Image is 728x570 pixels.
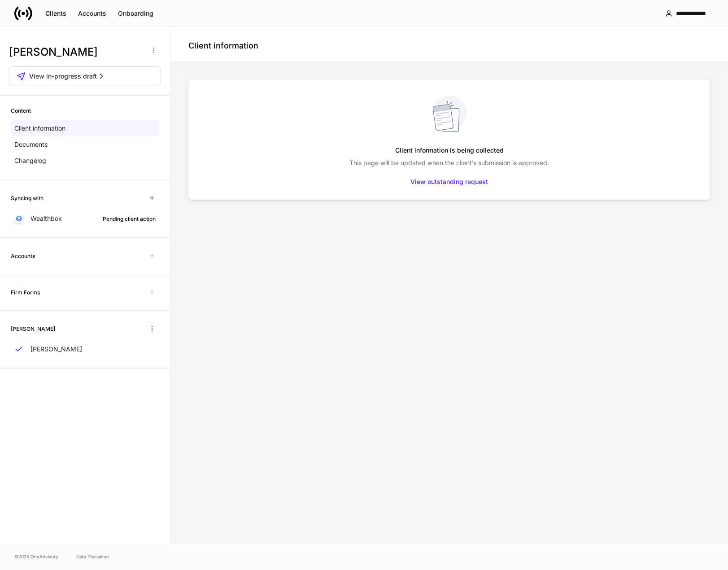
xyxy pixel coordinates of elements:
p: Documents [14,140,48,149]
a: Documents [11,136,159,153]
span: © 2025 OneAdvisory [14,553,58,560]
h6: Accounts [11,252,35,260]
div: Pending client action [103,215,156,223]
button: View in-progress draft [9,66,161,86]
p: Client information [14,124,65,133]
span: Unavailable with outstanding requests for information [145,249,159,263]
h6: Firm Forms [11,288,40,297]
h3: [PERSON_NAME] [9,45,143,59]
button: Clients [39,6,72,21]
p: Wealthbox [31,214,62,223]
span: View in-progress draft [29,72,97,81]
h6: Content [11,106,31,115]
button: Onboarding [112,6,159,21]
div: View outstanding request [410,177,488,186]
a: Data Disclaimer [76,553,109,560]
button: View outstanding request [405,175,494,189]
div: Accounts [78,9,106,18]
span: Unavailable with outstanding requests for information [145,285,159,299]
h6: Syncing with [11,194,44,202]
h4: Client information [188,40,258,51]
a: Changelog [11,153,159,169]
a: Client information [11,120,159,136]
div: Onboarding [118,9,153,18]
button: Accounts [72,6,112,21]
div: Clients [45,9,66,18]
h5: Client information is being collected [395,142,504,158]
p: This page will be updated when the client’s submission is approved. [349,158,549,167]
a: [PERSON_NAME] [11,341,159,357]
h6: [PERSON_NAME] [11,324,55,333]
a: WealthboxPending client action [11,210,159,227]
p: [PERSON_NAME] [31,345,82,354]
p: Changelog [14,156,46,165]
